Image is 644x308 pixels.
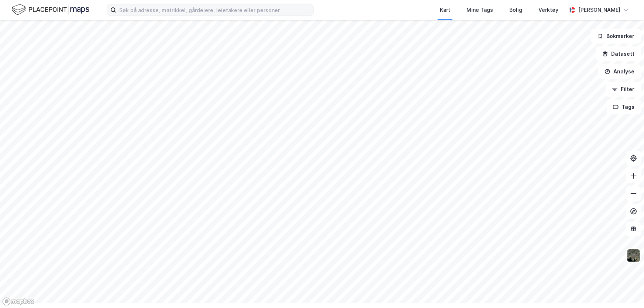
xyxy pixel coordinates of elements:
[466,6,493,14] div: Mine Tags
[509,6,522,14] div: Bolig
[607,273,644,308] iframe: Chat Widget
[578,6,620,14] div: [PERSON_NAME]
[440,6,450,14] div: Kart
[538,6,558,14] div: Verktøy
[607,273,644,308] div: Kontrollprogram for chat
[12,3,89,16] img: logo.f888ab2527a4732fd821a326f86c7f29.svg
[116,4,313,15] input: Søk på adresse, matrikkel, gårdeiere, leietakere eller personer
